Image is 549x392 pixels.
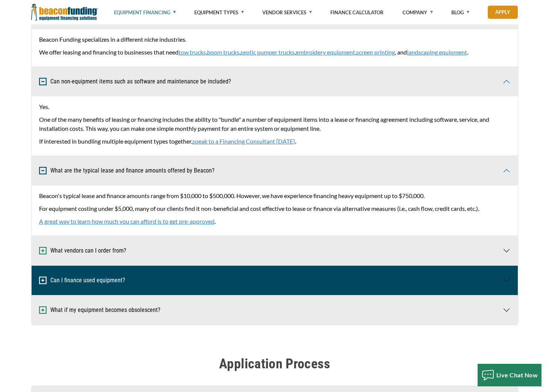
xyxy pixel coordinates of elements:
[39,167,47,174] img: Expand and Collapse Icon
[32,67,518,96] button: Can non-equipment items such as software and maintenance be included?
[39,48,510,57] p: We offer leasing and financing to businesses that need , , , , , and .
[178,48,206,56] a: tow trucks
[39,78,47,85] img: Expand and Collapse Icon
[39,35,510,44] p: Beacon Funding specializes in a different niche industries.
[407,48,467,56] a: landscaping equipment
[39,217,510,226] p: .
[39,306,47,314] img: Expand and Collapse Icon
[39,137,510,146] p: If interested in bundling multiple equipment types together, .
[356,48,395,56] a: screen printing
[39,102,510,111] p: Yes.
[31,355,518,372] h2: Application Process
[296,48,355,56] a: embroidery equipment
[207,48,239,56] a: boom trucks
[39,191,510,200] p: Beacon's typical lease and finance amounts range from $10,000 to $500,000. However, we have exper...
[32,156,518,185] button: What are the typical lease and finance amounts offered by Beacon?
[488,6,518,19] a: Apply
[240,48,295,56] a: septic pumper trucks
[39,277,47,284] img: Expand and Collapse Icon
[192,138,295,145] a: speak to a Financing Consultant [DATE]
[39,115,510,133] p: One of the many benefits of leasing or financing includes the ability to "bundle" a number of equ...
[39,218,215,225] a: A great way to learn how much you can afford is to get pre-approved
[39,247,47,254] img: Expand and Collapse Icon
[496,371,538,378] span: Live Chat Now
[478,364,542,386] button: Live Chat Now
[39,204,510,213] p: For equipment costing under $5,000, many of our clients find it non-beneficial and cost effective...
[32,295,518,325] button: What if my equipment becomes obsolescent?
[32,266,518,295] button: Can I finance used equipment?
[32,236,518,265] button: What vendors can I order from?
